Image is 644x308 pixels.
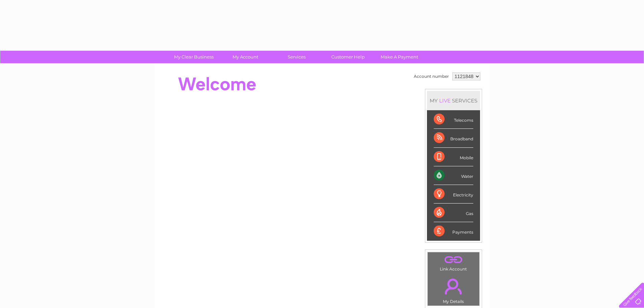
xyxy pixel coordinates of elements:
[434,110,473,129] div: Telecoms
[217,51,273,63] a: My Account
[429,275,478,298] a: .
[269,51,325,63] a: Services
[434,185,473,204] div: Electricity
[320,51,376,63] a: Customer Help
[427,273,480,306] td: My Details
[434,166,473,185] div: Water
[372,51,427,63] a: Make A Payment
[434,148,473,166] div: Mobile
[438,97,452,104] div: LIVE
[412,71,451,82] td: Account number
[429,254,478,266] a: .
[434,204,473,222] div: Gas
[427,252,480,273] td: Link Account
[434,222,473,240] div: Payments
[427,91,480,110] div: MY SERVICES
[434,129,473,147] div: Broadband
[166,51,222,63] a: My Clear Business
